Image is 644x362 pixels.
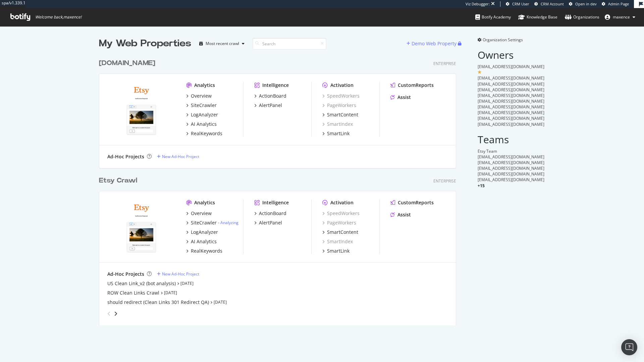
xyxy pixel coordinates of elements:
[478,148,545,154] div: Etsy Team
[99,176,140,186] a: Etsy Crawl
[569,1,597,7] a: Open in dev
[186,93,212,99] a: Overview
[478,110,544,115] span: [EMAIL_ADDRESS][DOMAIN_NAME]
[194,199,215,206] div: Analytics
[107,299,209,306] a: should redirect (Clean Links 301 Redirect QA)
[433,178,456,184] div: Enterprise
[186,102,217,109] a: SiteCrawler
[99,58,155,68] div: [DOMAIN_NAME]
[218,220,238,225] div: -
[483,37,523,43] span: Organization Settings
[621,339,637,355] div: Open Intercom Messenger
[186,248,222,254] a: RealKeywords
[191,121,217,127] div: AI Analytics
[478,165,544,171] span: [EMAIL_ADDRESS][DOMAIN_NAME]
[206,42,239,46] div: Most recent crawl
[254,102,282,109] a: AlertPanel
[565,14,599,20] div: Organizations
[107,280,176,287] div: US Clean Link_v2 (bot analysis)
[602,1,629,7] a: Admin Page
[390,94,411,101] a: Assist
[478,177,544,183] span: [EMAIL_ADDRESS][DOMAIN_NAME]
[327,111,358,118] div: SmartContent
[398,199,434,206] div: CustomReports
[220,220,238,225] a: Analyzing
[107,199,175,254] img: www.etsy.com
[478,104,544,110] span: [EMAIL_ADDRESS][DOMAIN_NAME]
[407,41,458,46] a: Demo Web Property
[186,219,238,226] a: SiteCrawler- Analyzing
[475,14,511,20] div: Botify Academy
[35,14,82,20] span: Welcome back, maxence !
[478,154,544,160] span: [EMAIL_ADDRESS][DOMAIN_NAME]
[259,93,286,99] div: ActionBoard
[565,8,599,26] a: Organizations
[330,199,354,206] div: Activation
[107,271,144,277] div: Ad-Hoc Projects
[322,210,360,217] a: SpeedWorkers
[191,248,222,254] div: RealKeywords
[191,229,218,236] div: LogAnalyzer
[186,238,217,245] a: AI Analytics
[478,171,544,177] span: [EMAIL_ADDRESS][DOMAIN_NAME]
[330,82,354,89] div: Activation
[253,38,326,50] input: Search
[262,82,289,89] div: Intelligence
[608,1,629,6] span: Admin Page
[322,102,356,109] a: PageWorkers
[478,64,544,69] span: [EMAIL_ADDRESS][DOMAIN_NAME]
[390,82,434,89] a: CustomReports
[390,199,434,206] a: CustomReports
[575,1,597,6] span: Open in dev
[186,111,218,118] a: LogAnalyzer
[259,102,282,109] div: AlertPanel
[322,130,350,137] a: SmartLink
[191,130,222,137] div: RealKeywords
[162,271,199,277] div: New Ad-Hoc Project
[262,199,289,206] div: Intelligence
[322,111,358,118] a: SmartContent
[390,211,411,218] a: Assist
[99,37,191,50] div: My Web Properties
[194,82,215,89] div: Analytics
[478,87,544,93] span: [EMAIL_ADDRESS][DOMAIN_NAME]
[322,248,350,254] a: SmartLink
[157,271,199,277] a: New Ad-Hoc Project
[322,219,356,226] a: PageWorkers
[322,238,353,245] a: SmartIndex
[475,8,511,26] a: Botify Academy
[254,210,286,217] a: ActionBoard
[191,210,212,217] div: Overview
[599,12,641,22] button: maxence
[478,121,544,127] span: [EMAIL_ADDRESS][DOMAIN_NAME]
[518,14,557,20] div: Knowledge Base
[478,98,544,104] span: [EMAIL_ADDRESS][DOMAIN_NAME]
[478,49,545,60] h2: Owners
[162,154,199,159] div: New Ad-Hoc Project
[412,40,457,47] div: Demo Web Property
[397,211,411,218] div: Assist
[99,176,137,186] div: Etsy Crawl
[99,58,158,68] a: [DOMAIN_NAME]
[478,183,485,189] span: + 15
[214,299,227,305] a: [DATE]
[107,82,175,136] img: etsydaily.com
[322,93,360,99] div: SpeedWorkers
[107,153,144,160] div: Ad-Hoc Projects
[322,121,353,127] a: SmartIndex
[191,219,217,226] div: SiteCrawler
[186,229,218,236] a: LogAnalyzer
[99,50,462,325] div: grid
[397,94,411,101] div: Assist
[186,121,217,127] a: AI Analytics
[191,238,217,245] div: AI Analytics
[613,14,630,20] span: maxence
[322,229,358,236] a: SmartContent
[534,1,564,7] a: CRM Account
[254,219,282,226] a: AlertPanel
[327,229,358,236] div: SmartContent
[327,130,350,137] div: SmartLink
